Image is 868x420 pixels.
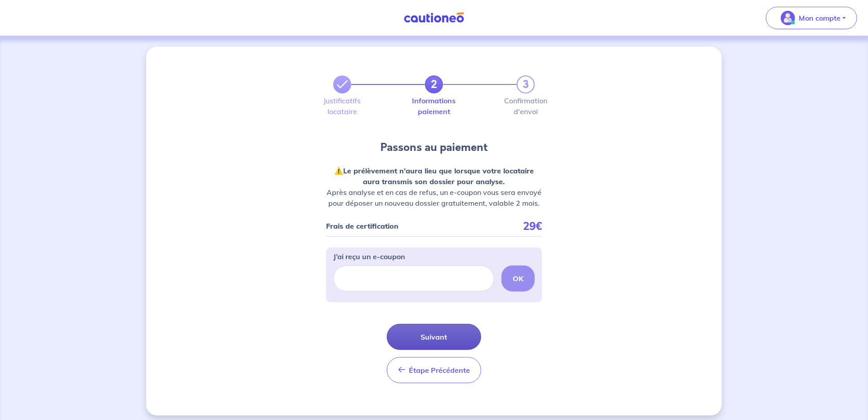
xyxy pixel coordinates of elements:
p: 29€ [523,223,542,229]
p: J’ai reçu un e-coupon [333,251,405,262]
img: Cautioneo [400,12,468,23]
label: Informations paiement [425,97,443,115]
img: illu_account_valid_menu.svg [781,11,795,25]
label: Confirmation d'envoi [517,97,535,115]
strong: Le prélèvement n’aura lieu que lorsque votre locataire aura transmis son dossier pour analyse. [343,166,534,186]
button: Étape Précédente [387,357,481,383]
span: Étape Précédente [409,366,470,375]
p: ⚠️ Après analyse et en cas de refus, un e-coupon vous sera envoyé pour déposer un nouveau dossier... [326,165,542,208]
h4: Passons au paiement [380,140,488,155]
button: Suivant [387,324,481,350]
a: 2 [425,75,443,93]
p: Frais de certification [326,223,398,229]
p: Mon compte [799,13,841,23]
button: illu_account_valid_menu.svgMon compte [766,7,857,29]
label: Justificatifs locataire [333,97,351,115]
